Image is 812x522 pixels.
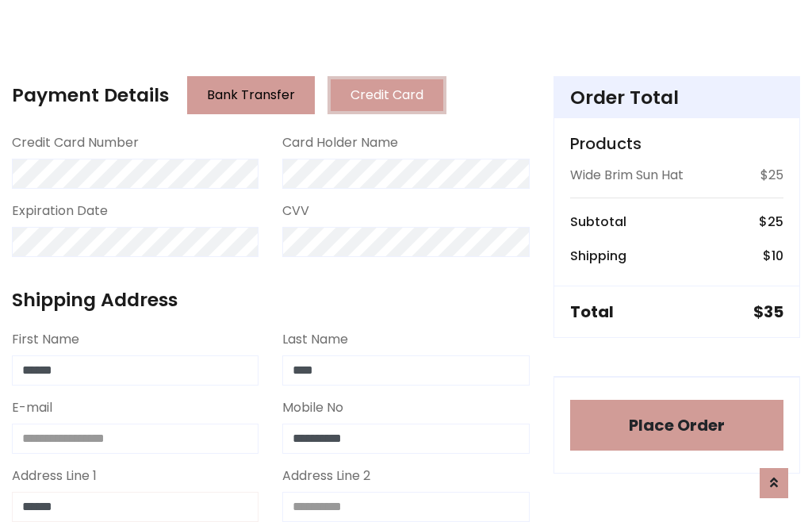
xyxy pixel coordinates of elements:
[12,84,169,106] h4: Payment Details
[12,133,139,152] label: Credit Card Number
[768,213,783,231] span: 25
[753,302,783,321] h5: $
[12,289,530,311] h4: Shipping Address
[282,398,343,417] label: Mobile No
[570,134,783,153] h5: Products
[759,214,783,229] h6: $
[570,166,684,185] p: Wide Brim Sun Hat
[763,248,783,263] h6: $
[772,247,783,265] span: 10
[570,214,626,229] h6: Subtotal
[282,133,398,152] label: Card Holder Name
[12,202,108,221] label: Expiration Date
[12,398,52,417] label: E-mail
[282,466,370,486] label: Address Line 2
[760,166,783,185] p: $25
[570,248,626,263] h6: Shipping
[570,86,783,109] h4: Order Total
[570,302,614,321] h5: Total
[187,76,315,114] button: Bank Transfer
[764,301,783,323] span: 35
[282,330,348,349] label: Last Name
[327,76,446,114] button: Credit Card
[12,330,79,349] label: First Name
[570,400,783,451] button: Place Order
[12,466,97,486] label: Address Line 1
[282,202,309,221] label: CVV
